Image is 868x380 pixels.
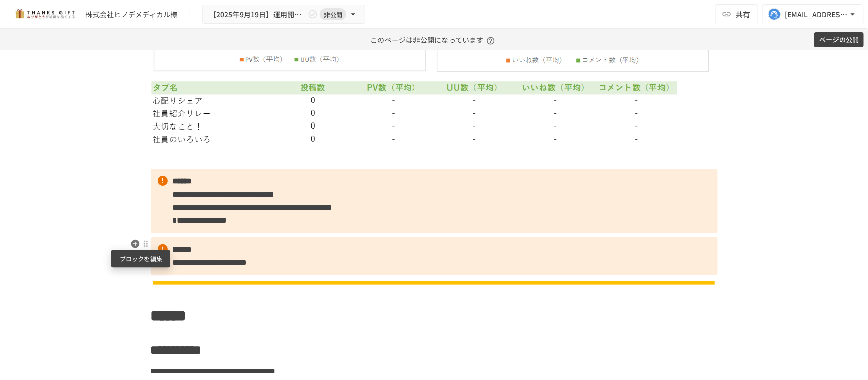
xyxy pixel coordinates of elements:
p: このページは非公開になっています [370,29,498,50]
img: n6GUNqEHdaibHc1RYGm9WDNsCbxr1vBAv6Dpu1pJovz [151,280,718,287]
button: [EMAIL_ADDRESS][DOMAIN_NAME] [762,4,864,24]
span: 【2025年9月19日】運用開始後振り返りミーティング [209,8,306,21]
div: ブロックを編集 [111,250,170,268]
button: 共有 [715,4,758,24]
button: 【2025年9月19日】運用開始後振り返りミーティング非公開 [202,5,365,24]
span: 非公開 [320,9,346,20]
span: 共有 [736,9,750,20]
div: 株式会社ヒノデメディカル様 [85,9,177,20]
div: [EMAIL_ADDRESS][DOMAIN_NAME] [785,8,848,21]
button: ページの公開 [814,32,864,48]
img: mMP1OxWUAhQbsRWCurg7vIHe5HqDpP7qZo7fRoNLXQh [12,6,77,22]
